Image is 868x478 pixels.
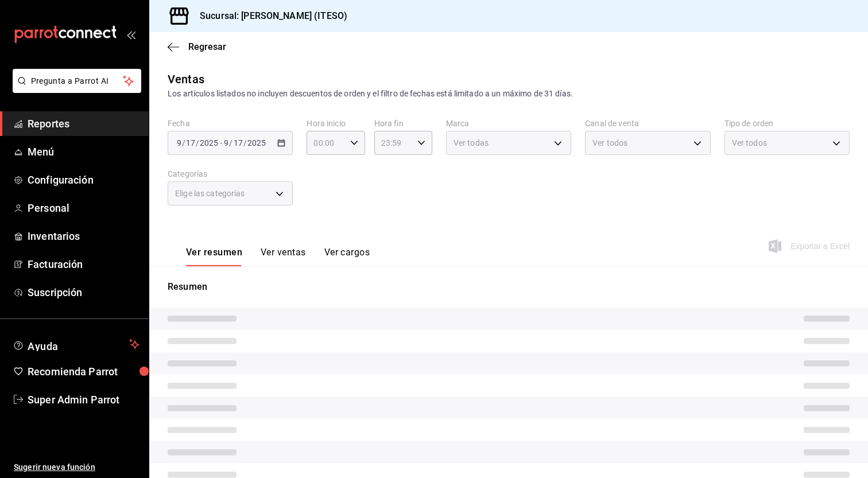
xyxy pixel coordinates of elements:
button: Ver resumen [186,247,242,266]
label: Tipo de orden [724,119,850,127]
input: -- [176,138,182,147]
button: Regresar [168,41,226,52]
button: Ver cargos [324,247,370,266]
span: Pregunta a Parrot AI [31,75,123,87]
span: Reportes [28,116,139,131]
input: -- [233,138,243,147]
span: / [243,138,247,147]
input: ---- [199,138,219,147]
span: Sugerir nueva función [14,461,139,473]
span: Ver todas [454,137,489,149]
span: Regresar [188,41,226,52]
input: -- [185,138,196,147]
span: Configuración [28,172,139,188]
span: / [196,138,199,147]
span: / [229,138,232,147]
span: Suscripción [28,285,139,300]
span: Ver todos [592,137,627,149]
span: Facturación [28,257,139,272]
label: Categorías [168,170,293,178]
p: Resumen [168,280,850,294]
span: Menú [28,144,139,160]
h3: Sucursal: [PERSON_NAME] (ITESO) [191,9,347,23]
span: / [182,138,185,147]
span: - [220,138,222,147]
span: Elige las categorías [175,188,245,199]
label: Hora inicio [307,119,365,127]
span: Ayuda [28,337,125,351]
div: Los artículos listados no incluyen descuentos de orden y el filtro de fechas está limitado a un m... [168,88,850,100]
label: Marca [446,119,571,127]
span: Ver todos [732,137,767,149]
label: Canal de venta [585,119,710,127]
div: Ventas [168,71,204,88]
div: navigation tabs [186,247,370,266]
button: Ver ventas [261,247,306,266]
label: Fecha [168,119,293,127]
label: Hora fin [374,119,432,127]
span: Inventarios [28,228,139,244]
span: Personal [28,200,139,216]
a: Pregunta a Parrot AI [8,83,141,95]
span: Recomienda Parrot [28,364,139,379]
button: open_drawer_menu [126,30,135,39]
button: Pregunta a Parrot AI [13,69,141,93]
input: ---- [247,138,266,147]
span: Super Admin Parrot [28,392,139,407]
input: -- [223,138,229,147]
